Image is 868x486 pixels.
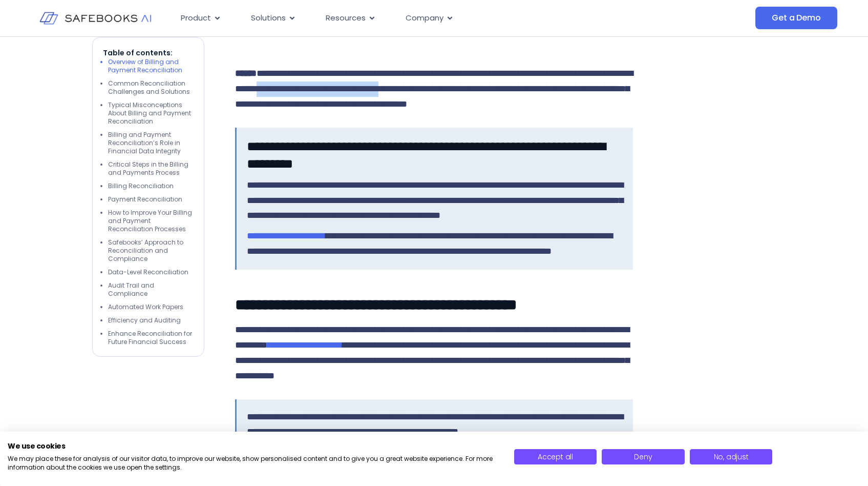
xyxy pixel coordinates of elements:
p: We may place these for analysis of our visitor data, to improve our website, show personalised co... [8,455,499,472]
a: Get a Demo [755,7,837,29]
span: Company [406,12,443,24]
span: No, adjust [714,452,749,462]
h2: We use cookies [8,441,499,451]
span: Solutions [251,12,286,24]
li: How to Improve Your Billing and Payment Reconciliation Processes [108,208,194,233]
li: Data-Level Reconciliation [108,268,194,276]
li: Critical Steps in the Billing and Payments Process [108,160,194,176]
button: Accept all cookies [514,449,597,464]
li: Enhance Reconciliation for Future Financial Success [108,329,194,346]
nav: Menu [173,8,653,28]
li: Overview of Billing and Payment Reconciliation [108,57,194,74]
li: Efficiency and Auditing [108,316,194,324]
li: Safebooks’ Approach to Reconciliation and Compliance [108,238,194,262]
span: Accept all [538,452,573,462]
li: Payment Reconciliation [108,195,194,203]
span: Deny [634,452,652,462]
p: Table of contents: [103,47,194,57]
button: Deny all cookies [602,449,685,464]
li: Typical Misconceptions About Billing and Payment Reconciliation [108,100,194,125]
span: Get a Demo [772,13,820,23]
li: Automated Work Papers [108,302,194,311]
span: Product [181,12,211,24]
li: Billing and Payment Reconciliation’s Role in Financial Data Integrity [108,130,194,155]
li: Billing Reconciliation [108,181,194,190]
li: Common Reconciliation Challenges and Solutions [108,79,194,95]
li: Audit Trail and Compliance [108,281,194,297]
span: Resources [326,12,366,24]
div: Menu Toggle [173,8,653,28]
button: Adjust cookie preferences [690,449,773,464]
